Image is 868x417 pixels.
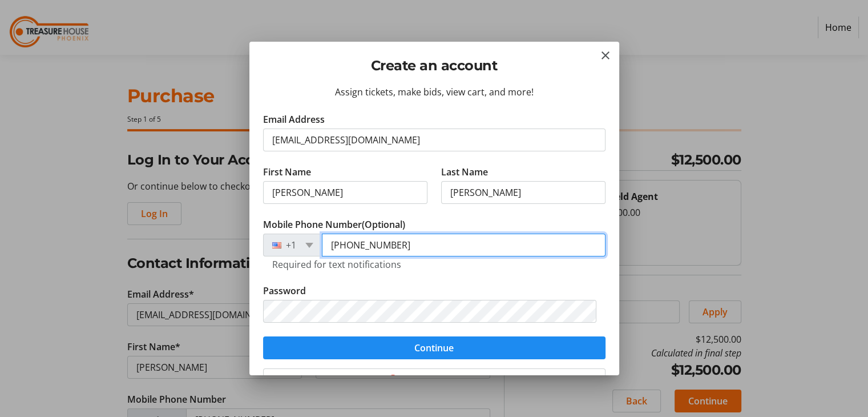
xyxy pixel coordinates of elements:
label: First Name [263,165,311,179]
input: Email Address [263,129,605,151]
button: Close [599,49,612,62]
tr-hint: Required for text notifications [272,259,401,270]
button: Continue [263,336,605,359]
label: Password [263,284,306,298]
h2: Create an account [263,55,605,76]
button: Sign in with Google [263,368,605,391]
input: Last Name [441,181,605,204]
label: Last Name [441,165,488,179]
label: Mobile Phone Number (Optional) [263,218,405,231]
input: First Name [263,181,427,204]
label: Email Address [263,113,325,126]
span: Continue [414,341,454,355]
input: (201) 555-0123 [322,234,605,256]
span: Sign in with Google [411,375,481,384]
div: Assign tickets, make bids, view cart, and more! [263,85,605,99]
